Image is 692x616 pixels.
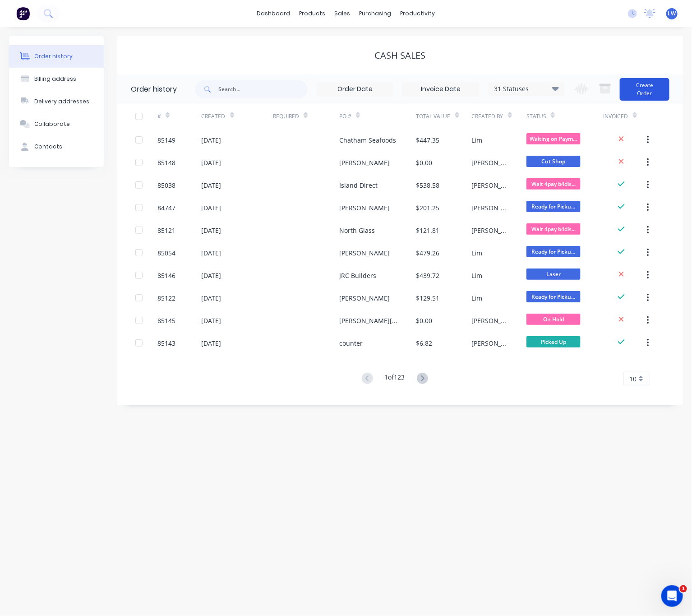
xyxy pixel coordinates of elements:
div: PO # [339,104,416,129]
div: [DATE] [202,271,221,280]
div: 85121 [157,226,175,235]
input: Order Date [317,83,393,96]
div: Lim [471,135,482,145]
div: Contacts [34,143,62,151]
span: On Hold [526,314,581,325]
div: [PERSON_NAME] [471,158,508,167]
div: [DATE] [202,135,221,145]
div: [PERSON_NAME][GEOGRAPHIC_DATA] [339,316,398,325]
div: [PERSON_NAME] [339,158,390,167]
div: Chatham Seafoods [339,135,396,145]
div: Collaborate [34,120,70,128]
input: Search... [218,80,308,98]
span: Laser [526,269,581,280]
div: $479.26 [416,248,440,258]
div: [DATE] [202,316,221,325]
div: Created By [471,112,503,120]
div: [PERSON_NAME] [471,226,508,235]
div: [DATE] [202,203,221,213]
div: [DATE] [202,248,221,258]
div: [PERSON_NAME] [339,203,390,213]
div: sales [330,7,355,20]
div: Invoiced [604,104,648,129]
span: Ready for Picku... [526,246,581,257]
div: $538.58 [416,181,440,190]
div: Required [273,112,299,120]
div: 85149 [157,135,175,145]
div: [PERSON_NAME] [471,181,508,190]
div: $447.35 [416,135,440,145]
div: 1 of 123 [385,372,405,385]
div: JRC Builders [339,271,376,280]
div: 84747 [157,203,175,213]
div: Cash Sales [375,50,426,61]
button: Billing address [9,68,104,90]
div: [DATE] [202,293,221,303]
div: [PERSON_NAME] [471,203,508,213]
div: Total Value [416,112,451,120]
div: 85146 [157,271,175,280]
div: Lim [471,271,482,280]
div: Lim [471,248,482,258]
button: Contacts [9,135,104,158]
div: $201.25 [416,203,440,213]
div: Created [202,112,226,120]
div: 85143 [157,338,175,348]
img: Factory [16,7,30,20]
div: Lim [471,293,482,303]
div: Order history [34,52,73,60]
div: $6.82 [416,338,433,348]
div: [PERSON_NAME] [471,338,508,348]
div: productivity [396,7,440,20]
div: [DATE] [202,338,221,348]
div: $129.51 [416,293,440,303]
div: Delivery addresses [34,97,89,106]
span: Ready for Picku... [526,291,581,302]
div: Created [202,104,273,129]
span: Wait 4pay b4dis... [526,178,581,190]
div: 85145 [157,316,175,325]
iframe: Intercom live chat [661,585,683,607]
span: Ready for Picku... [526,201,581,212]
div: purchasing [355,7,396,20]
span: LW [668,9,676,18]
div: 85122 [157,293,175,303]
div: Billing address [34,75,76,83]
span: 10 [629,374,637,384]
div: products [295,7,330,20]
div: North Glass [339,226,375,235]
div: $439.72 [416,271,440,280]
div: 85054 [157,248,175,258]
div: $121.81 [416,226,440,235]
button: Create Order [620,78,669,101]
div: [DATE] [202,181,221,190]
div: counter [339,338,363,348]
span: 1 [680,585,687,593]
span: Cut Shop [526,156,581,167]
a: dashboard [253,7,295,20]
div: Invoiced [604,112,628,120]
div: PO # [339,112,351,120]
div: 31 Statuses [489,84,564,94]
div: [DATE] [202,158,221,167]
div: $0.00 [416,316,433,325]
button: Delivery addresses [9,90,104,113]
div: # [157,104,202,129]
div: $0.00 [416,158,433,167]
div: # [157,112,161,120]
span: Picked Up [526,336,581,347]
div: Island Direct [339,181,378,190]
div: [DATE] [202,226,221,235]
div: 85148 [157,158,175,167]
div: [PERSON_NAME] [339,293,390,303]
div: Status [526,112,546,120]
div: Total Value [416,104,471,129]
span: Wait 4pay b4dis... [526,223,581,235]
span: Waiting on Paym... [526,133,581,144]
div: [PERSON_NAME] [471,316,508,325]
div: 85038 [157,181,175,190]
input: Invoice Date [403,83,479,96]
button: Collaborate [9,113,104,135]
div: Required [273,104,339,129]
button: Order history [9,45,104,68]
